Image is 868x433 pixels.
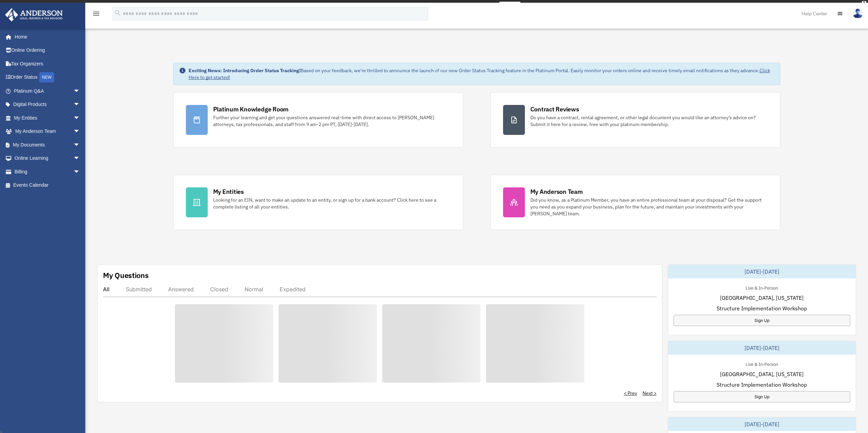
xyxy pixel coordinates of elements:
span: arrow_drop_down [73,98,87,112]
div: NEW [39,72,54,82]
i: menu [92,10,100,18]
span: arrow_drop_down [73,84,87,98]
a: My Anderson Teamarrow_drop_down [5,125,90,138]
a: Click Here to get started! [189,67,770,80]
div: Live & In-Person [740,284,783,291]
a: My Anderson Team Did you know, as a Platinum Member, you have an entire professional team at your... [490,175,780,230]
span: Structure Implementation Workshop [717,381,807,389]
span: arrow_drop_down [73,165,87,179]
div: Based on your feedback, we're thrilled to announce the launch of our new Order Status Tracking fe... [189,67,775,81]
div: Expedited [280,286,306,293]
div: My Anderson Team [530,187,583,196]
a: Online Learningarrow_drop_down [5,152,90,165]
a: < Prev [624,390,637,397]
div: Live & In-Person [740,360,783,367]
div: [DATE]-[DATE] [668,265,856,278]
a: Events Calendar [5,179,90,192]
i: search [114,9,121,17]
span: arrow_drop_down [73,111,87,125]
span: Structure Implementation Workshop [717,304,807,312]
a: Home [5,30,87,44]
div: Get a chance to win 6 months of Platinum for free just by filling out this [348,2,497,10]
span: arrow_drop_down [73,138,87,152]
span: [GEOGRAPHIC_DATA], [US_STATE] [720,370,804,378]
a: survey [499,2,520,10]
span: arrow_drop_down [73,125,87,139]
a: Contract Reviews Do you have a contract, rental agreement, or other legal document you would like... [490,92,780,148]
a: My Entities Looking for an EIN, want to make an update to an entity, or sign up for a bank accoun... [173,175,463,230]
div: Further your learning and get your questions answered real-time with direct access to [PERSON_NAM... [213,114,451,128]
img: Anderson Advisors Platinum Portal [3,8,65,21]
div: Answered [168,286,194,293]
a: Platinum Q&Aarrow_drop_down [5,84,90,98]
div: [DATE]-[DATE] [668,417,856,431]
a: My Documentsarrow_drop_down [5,138,90,152]
div: Did you know, as a Platinum Member, you have an entire professional team at your disposal? Get th... [530,197,768,217]
a: Order StatusNEW [5,71,90,84]
div: My Questions [103,270,149,280]
span: [GEOGRAPHIC_DATA], [US_STATE] [720,294,804,302]
div: Closed [210,286,228,293]
div: Looking for an EIN, want to make an update to an entity, or sign up for a bank account? Click her... [213,197,451,210]
div: Contract Reviews [530,105,579,113]
strong: Exciting News: Introducing Order Status Tracking! [189,67,300,74]
div: [DATE]-[DATE] [668,341,856,355]
div: close [862,1,866,5]
div: My Entities [213,187,244,196]
a: Digital Productsarrow_drop_down [5,98,90,111]
a: My Entitiesarrow_drop_down [5,111,90,125]
a: Sign Up [674,315,850,326]
a: menu [92,12,100,18]
a: Sign Up [674,391,850,402]
div: Submitted [126,286,152,293]
a: Billingarrow_drop_down [5,165,90,179]
div: Platinum Knowledge Room [213,105,289,113]
a: Online Ordering [5,44,90,57]
span: arrow_drop_down [73,152,87,166]
a: Platinum Knowledge Room Further your learning and get your questions answered real-time with dire... [173,92,463,148]
a: Tax Organizers [5,57,90,71]
img: User Pic [853,9,863,18]
div: Do you have a contract, rental agreement, or other legal document you would like an attorney's ad... [530,114,768,128]
div: All [103,286,109,293]
a: Next > [643,390,657,397]
div: Normal [245,286,263,293]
